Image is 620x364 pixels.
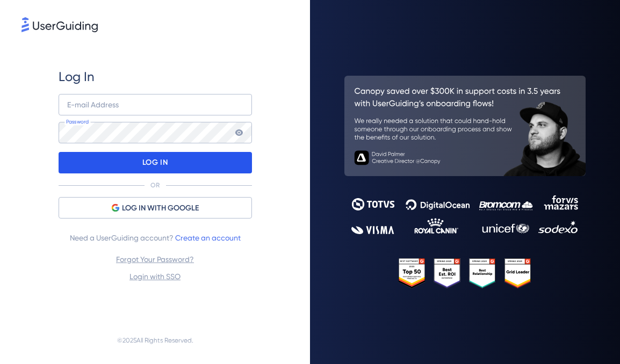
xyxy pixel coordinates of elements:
[117,334,193,347] span: © 2025 All Rights Reserved.
[175,234,241,242] a: Create an account
[116,255,194,264] a: Forgot Your Password?
[129,272,181,281] a: Login with SSO
[70,231,241,244] span: Need a UserGuiding account?
[21,17,98,32] img: 8faab4ba6bc7696a72372aa768b0286c.svg
[399,258,531,288] img: 25303e33045975176eb484905ab012ff.svg
[142,154,168,171] p: LOG IN
[344,76,586,177] img: 26c0aa7c25a843aed4baddd2b5e0fa68.svg
[122,202,199,215] span: LOG IN WITH GOOGLE
[351,195,578,234] img: 9302ce2ac39453076f5bc0f2f2ca889b.svg
[59,68,95,85] span: Log In
[150,181,160,190] p: OR
[59,94,252,115] input: example@company.com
